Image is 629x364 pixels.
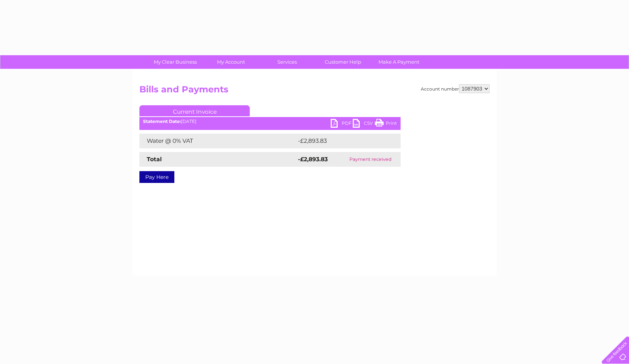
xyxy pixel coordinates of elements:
[340,152,401,167] td: Payment received
[139,171,174,183] a: Pay Here
[257,55,317,69] a: Services
[331,119,353,130] a: PDF
[139,105,250,116] a: Current Invoice
[145,55,206,69] a: My Clear Business
[139,84,490,98] h2: Bills and Payments
[296,134,390,148] td: -£2,893.83
[139,134,296,148] td: Water @ 0% VAT
[147,156,162,163] strong: Total
[421,84,490,93] div: Account number
[143,119,181,124] b: Statement Date:
[313,55,373,69] a: Customer Help
[298,156,328,163] strong: -£2,893.83
[139,119,401,124] div: [DATE]
[201,55,262,69] a: My Account
[369,55,429,69] a: Make A Payment
[353,119,375,130] a: CSV
[375,119,397,130] a: Print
